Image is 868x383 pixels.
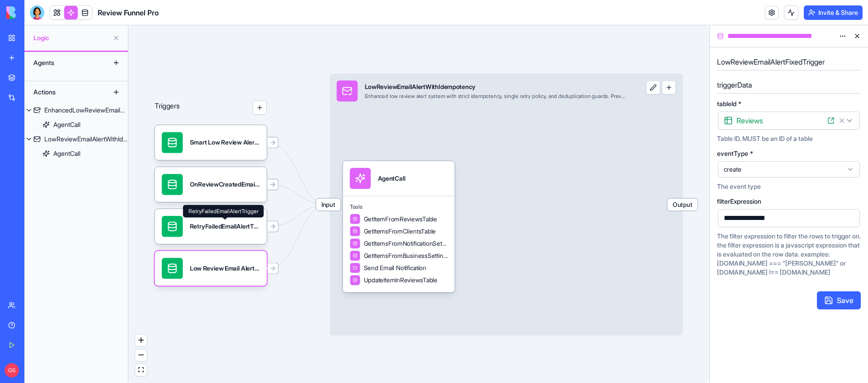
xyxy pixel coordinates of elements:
[190,264,260,272] div: Low Review Email Alert - FixedTrigger
[155,101,179,115] p: Triggers
[269,143,328,205] g: Edge from 68a6f0ea875cbf851a0e00af to 68a6f0e2875cbf851a0dffb8
[717,182,861,191] div: The event type
[343,161,455,292] div: AgentCallToolsGetItemFromReviewsTableGetItemsFromClientsTableGetItemsFromNotificationSettingsTabl...
[24,103,128,117] a: EnhancedLowReviewEmailAlert
[378,174,406,182] div: AgentCall
[350,203,448,210] span: Tools
[364,215,437,223] span: GetItemFromReviewsTable
[135,364,147,376] button: fit view
[53,149,80,158] div: AgentCall
[364,227,436,235] span: GetItemsFromClientsTable
[155,251,267,285] div: Low Review Email Alert - FixedTrigger
[364,239,448,248] span: GetItemsFromNotificationSettingsTable
[365,82,627,91] div: LowReviewEmailAlertWithIdempotency
[53,120,80,129] div: AgentCall
[155,125,267,160] div: Smart Low Review Alert SystemTrigger
[717,101,736,107] span: tableId
[5,363,19,378] span: GS
[33,33,109,42] span: Logic
[717,232,861,277] div: The filter expression to filter the rows to trigger on. the filter expression is a javascript exp...
[667,198,698,210] span: Output
[29,56,101,70] div: Agents
[364,276,438,285] span: UpdateItemInReviewsTable
[269,205,328,268] g: Edge from 68ac0656f37e676ce2252027 to 68a6f0e2875cbf851a0dffb8
[183,205,264,218] div: RetryFailedEmailAlertTrigger
[269,205,328,226] g: Edge from 68a704c6391714e2ffb44bb4 to 68a6f0e2875cbf851a0dffb8
[364,264,426,272] span: Send Email Notification
[98,7,159,18] span: Review Funnel Pro
[44,106,128,115] div: EnhancedLowReviewEmailAlert
[135,334,147,346] button: zoom in
[364,251,448,260] span: GetItemsFromBusinessSettingsTable
[316,198,340,210] span: Input
[717,79,861,90] h5: triggerData
[717,150,748,157] span: eventType
[717,134,861,143] div: Table ID. MUST be an ID of a table
[24,117,128,132] a: AgentCall
[29,85,101,99] div: Actions
[6,6,62,19] img: logo
[817,291,861,309] button: Save
[269,184,328,204] g: Edge from 68a70499391714e2ffb4367e to 68a6f0e2875cbf851a0dffb8
[804,5,863,20] button: Invite & Share
[717,56,861,67] h5: LowReviewEmailAlertFixedTrigger
[190,180,260,189] div: OnReviewCreatedEmailAlertTrigger
[365,93,627,99] div: Enhanced low review alert system with strict idempotency, single retry policy, and deduplication ...
[717,198,761,205] span: filterExpression
[155,167,267,202] div: OnReviewCreatedEmailAlertTrigger
[24,146,128,161] a: AgentCall
[24,132,128,146] a: LowReviewEmailAlertWithIdempotency
[190,222,260,231] div: RetryFailedEmailAlertTrigger
[330,74,683,336] div: InputLowReviewEmailAlertWithIdempotencyEnhanced low review alert system with strict idempotency, ...
[190,138,260,147] div: Smart Low Review Alert SystemTrigger
[135,349,147,361] button: zoom out
[724,165,843,174] span: create
[155,209,267,244] div: RetryFailedEmailAlertTrigger
[44,135,128,144] div: LowReviewEmailAlertWithIdempotency
[155,73,267,286] div: Triggers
